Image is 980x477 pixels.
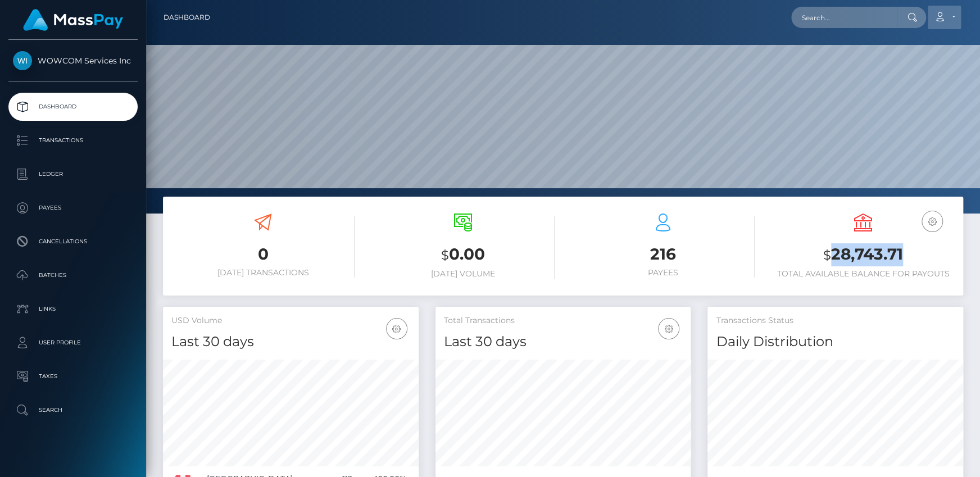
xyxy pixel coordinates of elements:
[13,51,32,70] img: WOWCOM Services Inc
[13,368,133,385] p: Taxes
[13,334,133,351] p: User Profile
[791,7,897,28] input: Search...
[444,315,683,326] h5: Total Transactions
[13,402,133,419] p: Search
[13,267,133,284] p: Batches
[371,243,555,266] h3: 0.00
[8,126,138,155] a: Transactions
[171,315,410,326] h5: USD Volume
[8,228,138,256] a: Cancellations
[13,233,133,250] p: Cancellations
[13,98,133,115] p: Dashboard
[8,261,138,289] a: Batches
[571,268,755,278] h6: Payees
[13,301,133,317] p: Links
[371,269,555,279] h6: [DATE] Volume
[716,332,955,352] h4: Daily Distribution
[716,315,955,326] h5: Transactions Status
[164,6,210,29] a: Dashboard
[13,199,133,216] p: Payees
[571,243,755,265] h3: 216
[8,160,138,188] a: Ledger
[23,9,123,31] img: MassPay Logo
[8,362,138,390] a: Taxes
[8,93,138,121] a: Dashboard
[772,243,955,266] h3: 28,743.71
[441,247,449,263] small: $
[13,132,133,149] p: Transactions
[8,396,138,424] a: Search
[444,332,683,352] h4: Last 30 days
[8,56,138,66] span: WOWCOM Services Inc
[171,268,355,278] h6: [DATE] Transactions
[171,243,355,265] h3: 0
[8,329,138,357] a: User Profile
[8,295,138,323] a: Links
[8,194,138,222] a: Payees
[13,166,133,183] p: Ledger
[772,269,955,279] h6: Total Available Balance for Payouts
[171,332,410,352] h4: Last 30 days
[823,247,831,263] small: $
